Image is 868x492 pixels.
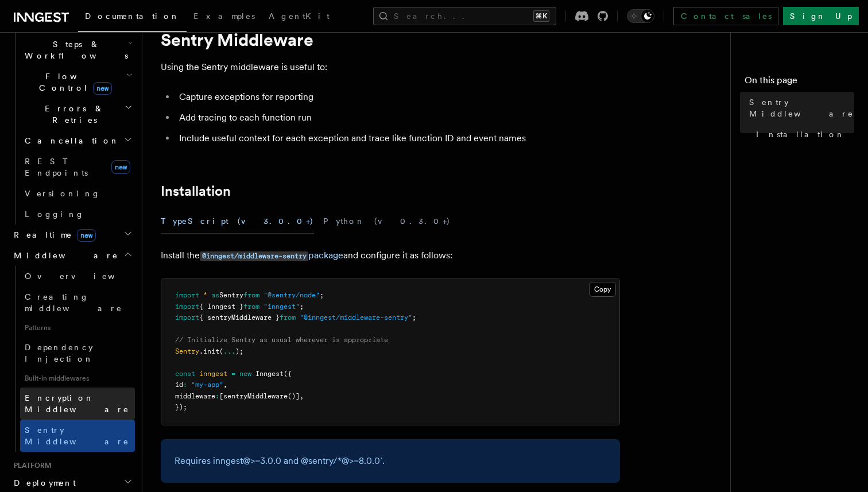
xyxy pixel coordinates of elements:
button: Copy [589,282,616,297]
span: Sentry [175,347,199,355]
span: , [223,381,227,389]
span: id [175,381,183,389]
li: Capture exceptions for reporting [176,89,620,105]
span: Creating middleware [25,292,122,313]
span: sentryMiddleware [223,392,288,400]
li: Add tracing to each function run [176,110,620,126]
span: : [183,381,187,389]
span: ()] [288,392,300,400]
span: new [77,229,96,242]
span: { sentryMiddleware } [199,313,280,321]
span: }); [175,403,187,411]
span: "my-app" [191,381,223,389]
span: , [300,392,304,400]
a: Creating middleware [20,286,135,319]
span: : [215,392,219,400]
span: Middleware [9,250,118,261]
span: Steps & Workflows [20,38,128,61]
span: Built-in middlewares [20,369,135,388]
span: ( [219,347,223,355]
li: Include useful context for each exception and trace like function ID and event names [176,130,620,146]
button: Cancellation [20,130,135,151]
span: ({ [284,370,292,378]
button: Search...⌘K [373,7,556,25]
div: Inngest Functions [9,13,135,224]
button: Toggle dark mode [627,9,654,23]
span: .init [199,347,219,355]
button: Realtimenew [9,224,135,245]
span: middleware [175,392,215,400]
a: Logging [20,204,135,224]
a: Encryption Middleware [20,388,135,420]
a: Examples [187,3,262,31]
span: import [175,303,199,311]
p: Using the Sentry middleware is useful to: [161,59,620,75]
div: Middleware [9,266,135,452]
a: REST Endpointsnew [20,151,135,183]
span: [ [219,392,223,400]
a: Overview [20,266,135,286]
span: new [93,82,112,95]
span: Versioning [25,189,100,198]
span: const [175,370,195,378]
span: ... [223,347,235,355]
span: { Inngest } [199,303,243,311]
span: = [231,370,235,378]
span: from [243,303,259,311]
span: Sentry Middleware [25,425,129,446]
span: as [211,291,219,299]
span: Flow Control [20,71,126,94]
a: Sentry Middleware [20,420,135,452]
p: Requires inngest@>=3.0.0 and @sentry/*@>=8.0.0`. [175,453,606,469]
h1: Sentry Middleware [161,29,620,50]
span: new [239,370,251,378]
span: new [111,160,130,174]
a: @inngest/middleware-sentrypackage [200,250,343,261]
span: "inngest" [263,303,300,311]
span: inngest [199,370,227,378]
code: @inngest/middleware-sentry [200,251,308,261]
button: Python (v0.3.0+) [323,208,451,234]
span: from [280,313,296,321]
span: Installation [756,129,845,140]
span: Errors & Retries [20,103,125,126]
span: import [175,313,199,321]
span: import [175,291,199,299]
span: REST Endpoints [25,157,88,177]
span: Deployment [9,477,76,489]
span: AgentKit [269,11,330,21]
a: Installation [161,183,231,199]
span: ); [235,347,243,355]
span: ; [320,291,324,299]
span: "@inngest/middleware-sentry" [300,313,412,321]
button: Middleware [9,245,135,266]
span: Sentry Middleware [749,96,854,119]
span: "@sentry/node" [263,291,320,299]
span: // Initialize Sentry as usual wherever is appropriate [175,336,388,344]
a: Documentation [78,3,187,32]
p: Install the and configure it as follows: [161,247,620,264]
span: Realtime [9,229,96,241]
a: Versioning [20,183,135,204]
span: from [243,291,259,299]
a: AgentKit [262,3,336,31]
button: TypeScript (v3.0.0+) [161,208,314,234]
a: Contact sales [673,7,778,25]
button: Steps & Workflows [20,34,135,66]
a: Dependency Injection [20,337,135,369]
span: Documentation [85,11,180,21]
a: Sign Up [783,7,859,25]
span: Platform [9,461,52,470]
kbd: ⌘K [533,10,549,22]
span: Patterns [20,319,135,337]
span: ; [300,303,304,311]
button: Flow Controlnew [20,66,135,98]
a: Sentry Middleware [745,92,854,124]
span: Inngest [255,370,284,378]
span: Dependency Injection [25,343,94,363]
button: Errors & Retries [20,98,135,130]
span: Examples [193,11,255,21]
span: Logging [25,210,84,219]
span: Cancellation [20,135,119,146]
a: Installation [751,124,854,145]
